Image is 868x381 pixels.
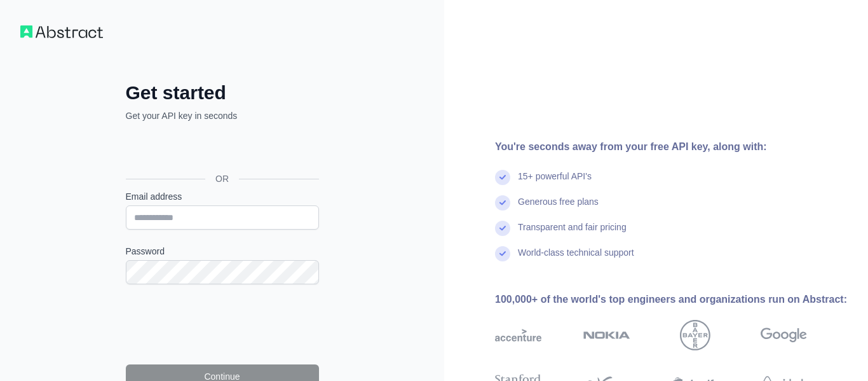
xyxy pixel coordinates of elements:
div: 15+ powerful API's [518,170,592,195]
div: 100,000+ of the world's top engineers and organizations run on Abstract: [495,292,848,307]
img: bayer [680,320,710,350]
label: Password [126,245,319,258]
h2: Get started [126,81,319,104]
img: nokia [583,320,630,350]
img: check mark [495,170,510,185]
img: Workflow [20,25,103,38]
img: check mark [495,195,510,211]
img: accenture [495,320,541,350]
img: google [761,320,807,350]
label: Email address [126,190,319,203]
div: You're seconds away from your free API key, along with: [495,139,848,155]
iframe: Sign in with Google Button [119,136,323,164]
img: check mark [495,246,510,261]
iframe: reCAPTCHA [126,300,319,349]
div: World-class technical support [518,246,634,272]
div: Transparent and fair pricing [518,221,627,246]
span: OR [205,172,239,185]
img: check mark [495,221,510,236]
p: Get your API key in seconds [126,109,319,122]
div: Generous free plans [518,195,599,221]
